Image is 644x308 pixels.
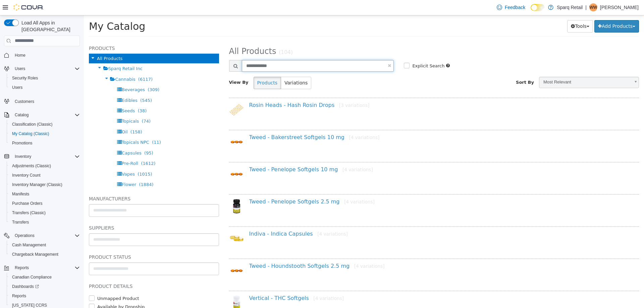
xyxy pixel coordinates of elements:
a: Transfers [9,218,32,226]
span: (309) [64,72,75,77]
span: Dashboards [9,283,80,291]
button: Purchase Orders [7,199,83,208]
img: 150 [145,151,160,166]
span: Cash Management [9,241,80,249]
span: (158) [47,114,58,119]
button: Reports [7,291,83,301]
button: Security Roles [7,73,83,83]
span: Reports [9,292,80,300]
span: Transfers (Classic) [12,210,46,215]
button: Inventory [1,152,83,161]
span: My Catalog (Classic) [9,130,80,138]
a: Canadian Compliance [9,273,54,281]
img: 150 [145,119,160,134]
a: Tweed - Houndstooth Softgels 2.5 mg[4 variations] [165,247,301,254]
label: Unmapped Product [12,280,55,287]
a: Rosin Heads - Hash Rosin Drops[3 variations] [165,86,286,93]
a: Cash Management [9,241,49,249]
a: Reports [9,292,29,300]
span: Seeds [38,93,51,98]
span: Capsules [38,135,58,140]
span: View By [145,64,165,69]
span: Customers [12,97,80,105]
a: My Catalog (Classic) [9,130,52,138]
a: Most Relevant [455,61,555,73]
button: My Catalog (Classic) [7,129,83,138]
span: (6117) [54,61,69,66]
button: Catalog [1,110,83,120]
span: Chargeback Management [9,250,80,258]
small: [3 variations] [255,87,286,93]
span: My Catalog (Classic) [12,131,49,136]
span: Users [9,83,80,91]
span: Reports [12,264,80,272]
span: (11) [68,124,77,129]
span: Operations [12,232,80,240]
a: Security Roles [9,74,41,82]
span: Vapes [38,156,51,161]
span: Pre-Roll [38,145,54,150]
span: Dashboards [12,284,39,289]
span: Inventory Count [9,171,80,179]
button: Operations [1,231,83,240]
a: Indiva - Indica Capsules[4 variations] [165,215,264,222]
span: Inventory Count [12,173,41,178]
span: [US_STATE] CCRS [12,303,47,308]
button: Inventory Count [7,171,83,180]
button: Inventory [12,152,34,161]
span: Home [12,51,80,59]
button: Catalog [12,111,31,119]
a: Transfers (Classic) [9,209,48,217]
small: [4 variations] [233,216,264,221]
img: 150 [145,87,160,102]
span: Most Relevant [455,62,546,72]
a: Manifests [9,190,32,198]
span: Users [15,66,25,71]
span: Security Roles [9,74,80,82]
button: Transfers [7,218,83,227]
span: Sparq Retail Inc [24,51,59,56]
span: Promotions [9,139,80,147]
span: Beverages [38,72,61,77]
div: Wesleigh Wakeford [589,3,597,11]
span: Flower [38,167,52,172]
h5: Suppliers [5,208,135,217]
span: Inventory [15,154,31,159]
a: Users [9,83,25,91]
a: Customers [12,98,37,106]
span: All Products [145,31,193,41]
small: [4 variations] [265,119,296,125]
h5: Manufacturers [5,179,135,187]
img: Cova [13,4,44,11]
span: Feedback [505,4,525,11]
a: Dashboards [7,282,83,291]
h5: Product Status [5,238,135,246]
span: Edibles [38,82,54,87]
button: Transfers (Classic) [7,208,83,218]
h5: Product Details [5,267,135,275]
small: [4 variations] [259,151,289,157]
span: Canadian Compliance [9,273,80,281]
span: (1612) [57,145,71,150]
span: Inventory Manager (Classic) [9,181,80,189]
button: Chargeback Management [7,250,83,259]
span: Security Roles [12,75,38,81]
button: Users [7,83,83,92]
span: Catalog [12,111,80,119]
button: Adjustments (Classic) [7,161,83,171]
a: Purchase Orders [9,199,45,207]
a: Tweed - Penelope Softgels 10 mg[4 variations] [165,151,289,157]
button: Promotions [7,138,83,148]
small: (104) [195,34,209,40]
a: Promotions [9,139,35,147]
img: 150 [145,280,160,295]
button: Inventory Manager (Classic) [7,180,83,189]
a: Vertical - THC Softgels[4 variations] [165,280,260,286]
span: Purchase Orders [12,201,43,206]
span: Cannabis [31,61,51,66]
span: Manifests [9,190,80,198]
p: | [585,3,587,11]
button: Canadian Compliance [7,272,83,282]
span: Topicals [38,103,55,108]
small: [4 variations] [270,248,301,253]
